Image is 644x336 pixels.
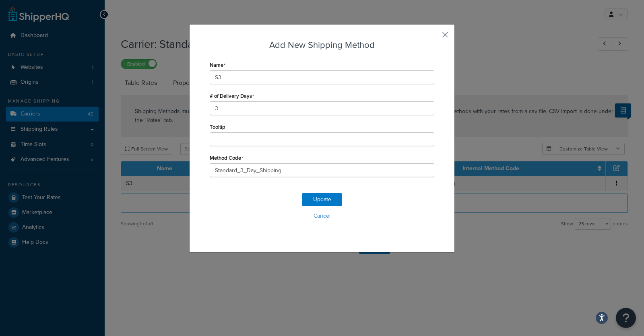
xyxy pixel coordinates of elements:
[210,62,225,68] label: Name
[210,124,225,130] label: Tooltip
[302,193,342,206] button: Update
[210,39,434,51] h3: Add New Shipping Method
[210,155,243,161] label: Method Code
[210,93,254,99] label: # of Delivery Days
[210,210,434,222] button: Cancel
